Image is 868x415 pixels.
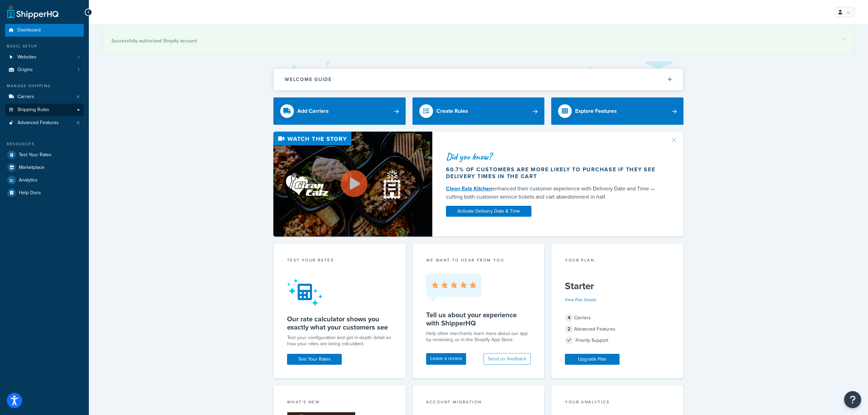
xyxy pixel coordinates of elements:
a: Help Docs [5,187,84,199]
div: 60.7% of customers are more likely to purchase if they see delivery times in the cart [446,166,662,180]
span: 1 [78,67,79,73]
span: Advanced Features [17,120,59,126]
span: Websites [17,54,37,60]
a: Clean Eatz Kitchen [446,185,492,192]
a: Activate Delivery Date & Time [446,206,531,217]
a: Dashboard [5,24,84,37]
span: Help Docs [19,190,41,196]
a: Websites1 [5,51,84,64]
span: 2 [565,325,573,333]
a: × [843,36,845,42]
a: Carriers4 [5,91,84,103]
div: Create Rules [436,106,468,116]
a: View Plan Details [565,297,597,303]
span: 1 [78,54,79,60]
a: Test Your Rates [287,354,342,365]
button: Send us feedback [484,353,531,365]
li: Origins [5,64,84,76]
div: Account Migration [426,399,531,407]
div: Advanced Features [565,324,670,334]
span: 4 [565,314,573,322]
a: Create Rules [412,97,545,125]
a: Origins1 [5,64,84,76]
div: Manage Shipping [5,83,84,89]
p: we want to hear from you [426,257,531,263]
div: Did you know? [446,152,662,161]
a: Leave a review [426,353,466,365]
a: Advanced Features0 [5,117,84,129]
p: Help other merchants learn more about our app by reviewing us in the Shopify App Store. [426,331,531,343]
a: Analytics [5,174,84,186]
div: Explore Features [575,106,617,116]
img: Video thumbnail [273,132,432,237]
h5: Starter [565,281,670,292]
div: Carriers [565,313,670,323]
li: Carriers [5,91,84,103]
h2: Welcome Guide [285,77,332,82]
div: Resources [5,141,84,147]
div: Add Carriers [297,106,329,116]
div: Test your rates [287,257,392,265]
div: enhanced their customer experience with Delivery Date and Time — cutting both customer service ti... [446,185,662,201]
span: Analytics [19,177,38,183]
div: Basic Setup [5,43,84,49]
span: Carriers [17,94,34,100]
a: Shipping Rules [5,104,84,116]
h5: Our rate calculator shows you exactly what your customers see [287,315,392,331]
span: Shipping Rules [17,107,49,113]
div: Priority Support [565,336,670,345]
div: Successfully authorized Shopify account [111,36,845,46]
span: Dashboard [17,27,41,33]
li: Advanced Features [5,117,84,129]
div: Test your configuration and get in-depth detail on how your rates are being calculated. [287,335,392,347]
a: Upgrade Plan [565,354,620,365]
button: Welcome Guide [274,69,683,90]
span: Marketplace [19,165,44,171]
a: Add Carriers [273,97,406,125]
h5: Tell us about your experience with ShipperHQ [426,311,531,327]
a: Explore Features [551,97,683,125]
a: Marketplace [5,161,84,174]
span: 4 [77,94,79,100]
a: Test Your Rates [5,149,84,161]
span: Origins [17,67,33,73]
button: Open Resource Center [844,391,861,408]
div: Your Plan [565,257,670,265]
div: Your Analytics [565,399,670,407]
li: Websites [5,51,84,64]
span: Test Your Rates [19,152,52,158]
div: What's New [287,399,392,407]
span: 0 [77,120,79,126]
